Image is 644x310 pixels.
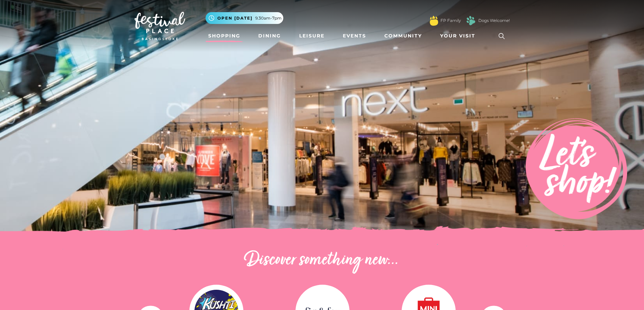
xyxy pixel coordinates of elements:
[437,30,481,42] a: Your Visit
[340,30,369,42] a: Events
[296,30,327,42] a: Leisure
[478,18,510,24] a: Dogs Welcome!
[440,32,475,39] span: Your Visit
[206,30,243,42] a: Shopping
[440,18,461,24] a: FP Family
[135,12,185,40] img: Festival Place Logo
[135,250,510,271] h2: Discover something new...
[206,12,283,24] button: Open [DATE] 9.30am-7pm
[382,30,425,42] a: Community
[217,15,253,21] span: Open [DATE]
[255,15,282,21] span: 9.30am-7pm
[256,30,284,42] a: Dining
